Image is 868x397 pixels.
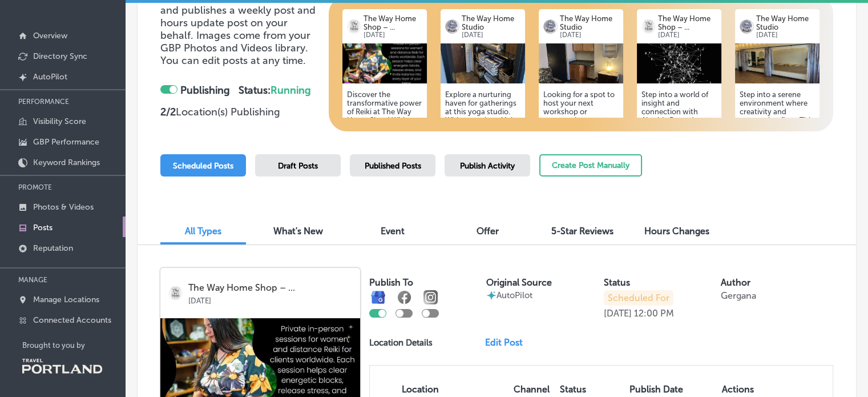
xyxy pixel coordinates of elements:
[364,14,422,31] p: The Way Home Shop – ...
[756,31,815,39] p: [DATE]
[634,308,674,319] p: 12:00 PM
[33,158,100,167] p: Keyword Rankings
[560,31,619,39] p: [DATE]
[604,277,630,288] label: Status
[33,31,67,41] p: Overview
[173,161,233,171] span: Scheduled Posts
[188,283,352,293] p: The Way Home Shop – ...
[369,338,433,348] p: Location Details
[180,84,230,97] strong: Publishing
[33,223,53,232] p: Posts
[462,31,520,39] p: [DATE]
[735,43,819,83] img: 1755494481882cea93-6892-432b-b7a2-39edf3828b97_2024-09-29.jpg
[364,31,422,39] p: [DATE]
[33,117,86,126] p: Visibility Score
[441,43,525,83] img: 1755494466a3f242fd-3607-446b-a582-d9a92071b716_2024-09-29.jpg
[22,359,102,374] img: Travel Portland
[477,226,499,236] span: Offer
[539,154,642,177] button: Create Post Manually
[486,277,552,288] label: Original Source
[658,31,717,39] p: [DATE]
[271,84,311,97] span: Running
[33,202,94,212] p: Photos & Videos
[485,337,532,348] a: Edit Post
[160,54,306,67] span: You can edit posts at any time.
[658,14,717,31] p: The Way Home Shop – ...
[721,290,756,301] p: Gergana
[637,43,721,83] img: 051386bd-1eac-42aa-87ed-52c1d42e983fresource-database-TIUyoNGM0no-unsplash.jpg
[740,19,754,34] img: logo
[342,43,427,83] img: 018529c8-8cda-4390-bef7-8ab7766cb137BeigeAestheticReikiandEnergyHealingNewYearSpecialWorksh.jpg
[33,72,67,82] p: AutoPilot
[641,90,717,219] h5: Step into a world of insight and connection with Akashic Records readings. Each session offers a ...
[33,295,99,304] p: Manage Locations
[188,293,352,305] p: [DATE]
[369,277,413,288] label: Publish To
[641,19,656,34] img: logo
[33,315,111,325] p: Connected Accounts
[486,290,496,300] img: autopilot-icon
[185,226,221,236] span: All Types
[347,90,422,219] h5: Discover the transformative power of Reiki at The Way Home Shop! With a focus on healing and self...
[756,14,815,31] p: The Way Home Studio
[560,14,619,31] p: The Way Home Studio
[539,43,623,83] img: 1755494456665e37fb-f322-45cb-8b62-88694f030548_2024-09-29.jpg
[604,290,673,306] p: Scheduled For
[551,226,613,236] span: 5-Star Reviews
[381,226,405,236] span: Event
[740,90,815,219] h5: Step into a serene environment where creativity and connection flow. This yoga studio offers a ve...
[543,90,619,219] h5: Looking for a spot to host your next workshop or community event? This local yoga studio features...
[365,161,421,171] span: Published Posts
[160,106,176,118] strong: 2 / 2
[33,243,73,253] p: Reputation
[22,341,126,350] p: Brought to you by
[604,308,632,319] p: [DATE]
[168,286,183,300] img: logo
[33,51,87,61] p: Directory Sync
[543,19,558,34] img: logo
[273,226,323,236] span: What's New
[239,84,311,97] strong: Status:
[496,290,532,300] p: AutoPilot
[460,161,515,171] span: Publish Activity
[278,161,318,171] span: Draft Posts
[445,19,459,34] img: logo
[33,137,99,147] p: GBP Performance
[721,277,750,288] label: Author
[462,14,520,31] p: The Way Home Studio
[644,226,709,236] span: Hours Changes
[160,106,320,118] p: Location(s) Publishing
[347,19,361,34] img: logo
[445,90,520,219] h5: Explore a nurturing haven for gatherings at this yoga studio. With a spacious Main Studio and int...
